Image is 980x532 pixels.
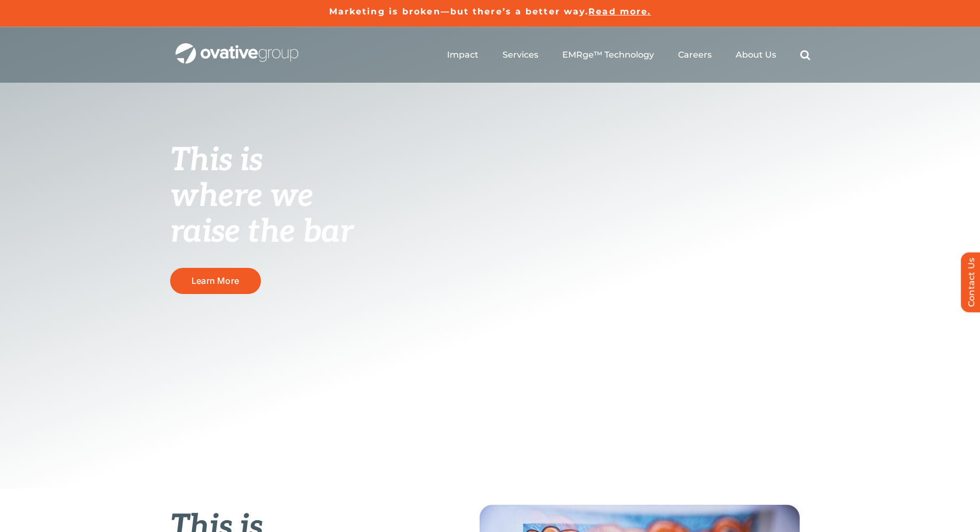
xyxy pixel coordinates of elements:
a: About Us [736,50,776,60]
span: This is [170,141,263,180]
a: Impact [447,50,479,60]
a: Search [800,50,810,60]
span: where we raise the bar [170,177,353,251]
a: Services [503,50,538,60]
nav: Menu [447,38,810,72]
span: Learn More [192,276,239,286]
a: Marketing is broken—but there’s a better way. [329,6,589,17]
a: Careers [678,50,712,60]
a: Learn More [170,268,261,294]
a: Read more. [588,6,651,17]
a: EMRge™ Technology [562,50,654,60]
a: OG_Full_horizontal_WHT [176,42,298,52]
